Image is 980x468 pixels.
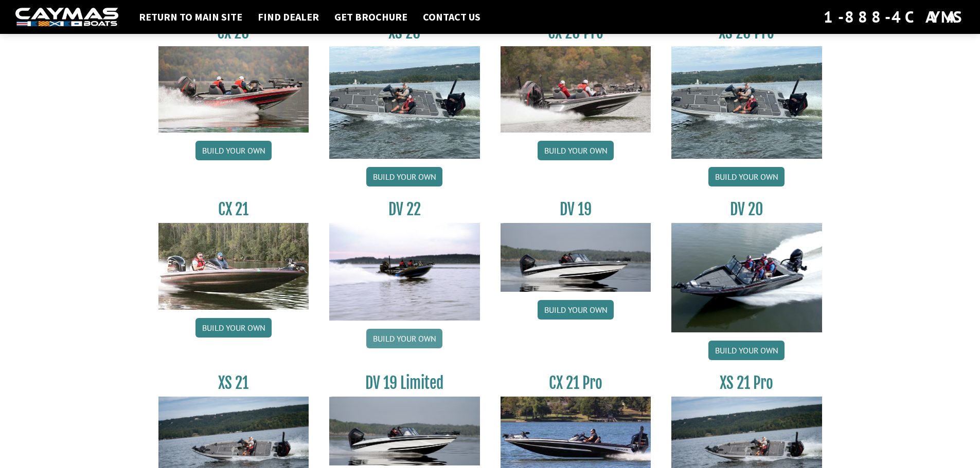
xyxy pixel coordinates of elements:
[824,6,965,28] div: 1-888-4CAYMAS
[329,200,480,219] h3: DV 22
[195,141,272,160] a: Build your own
[538,300,614,320] a: Build your own
[195,318,272,338] a: Build your own
[253,10,324,24] a: Find Dealer
[158,46,309,133] img: CX-20_thumbnail.jpg
[418,10,486,24] a: Contact Us
[671,200,822,219] h3: DV 20
[158,373,309,392] h3: XS 21
[708,167,785,186] a: Build your own
[329,10,413,24] a: Get Brochure
[501,200,651,219] h3: DV 19
[671,373,822,392] h3: XS 21 Pro
[158,223,309,309] img: CX21_thumb.jpg
[158,200,309,219] h3: CX 21
[671,223,822,332] img: DV_20_from_website_for_caymas_connect.png
[329,397,480,465] img: dv-19-ban_from_website_for_caymas_connect.png
[329,223,480,321] img: DV22_original_motor_cropped_for_caymas_connect.jpg
[366,167,442,186] a: Build your own
[501,373,651,392] h3: CX 21 Pro
[501,223,651,292] img: dv-19-ban_from_website_for_caymas_connect.png
[708,341,785,360] a: Build your own
[538,141,614,160] a: Build your own
[329,373,480,392] h3: DV 19 Limited
[366,329,442,348] a: Build your own
[329,46,480,159] img: XS_20_resized.jpg
[501,46,651,133] img: CX-20Pro_thumbnail.jpg
[671,46,822,159] img: XS_20_resized.jpg
[15,8,118,27] img: white-logo-c9c8dbefe5ff5ceceb0f0178aa75bf4bb51f6bca0971e226c86eb53dfe498488.png
[134,10,247,24] a: Return to main site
